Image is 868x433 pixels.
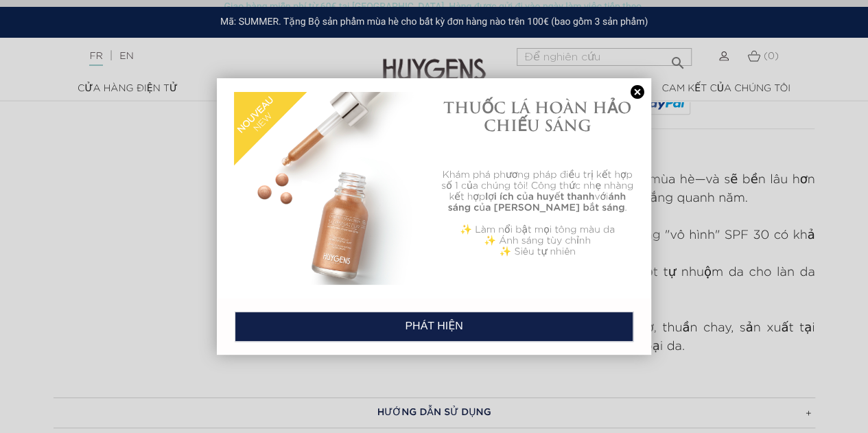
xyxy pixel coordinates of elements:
[443,98,631,135] font: THUỐC LÁ HOÀN HẢO CHIẾU SÁNG
[405,320,463,332] font: PHÁT HIỆN
[485,192,594,202] font: lợi ích của huyết thanh
[235,312,633,342] a: PHÁT HIỆN
[448,192,626,213] font: ánh sáng của [PERSON_NAME] bắt sáng
[594,192,608,202] font: với
[484,236,590,246] font: ✨ Ánh sáng tùy chỉnh
[500,247,576,257] font: ✨ Siêu tự nhiên
[460,225,615,235] font: ✨ Làm nổi bật mọi tông màu da
[624,203,626,213] font: .
[441,170,633,202] font: Khám phá phương pháp điều trị kết hợp số 1 của chúng tôi! Công thức nhẹ nhàng kết hợp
